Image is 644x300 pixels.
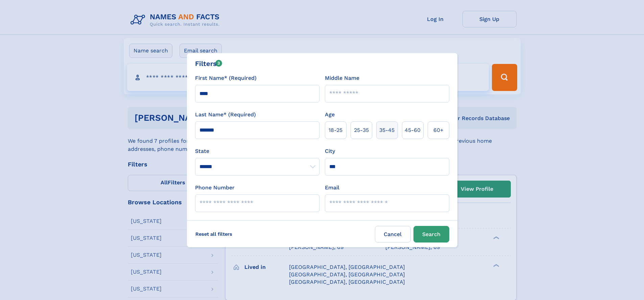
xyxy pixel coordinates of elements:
[433,126,444,134] span: 60+
[325,74,359,82] label: Middle Name
[379,126,395,134] span: 35‑45
[405,126,421,134] span: 45‑60
[413,226,449,243] button: Search
[325,111,335,119] label: Age
[329,126,342,134] span: 18‑25
[195,111,256,119] label: Last Name* (Required)
[191,226,237,242] label: Reset all filters
[354,126,369,134] span: 25‑35
[325,147,335,155] label: City
[195,147,319,155] label: State
[325,184,339,192] label: Email
[195,59,222,69] div: Filters
[195,184,235,192] label: Phone Number
[195,74,257,82] label: First Name* (Required)
[375,226,411,243] label: Cancel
